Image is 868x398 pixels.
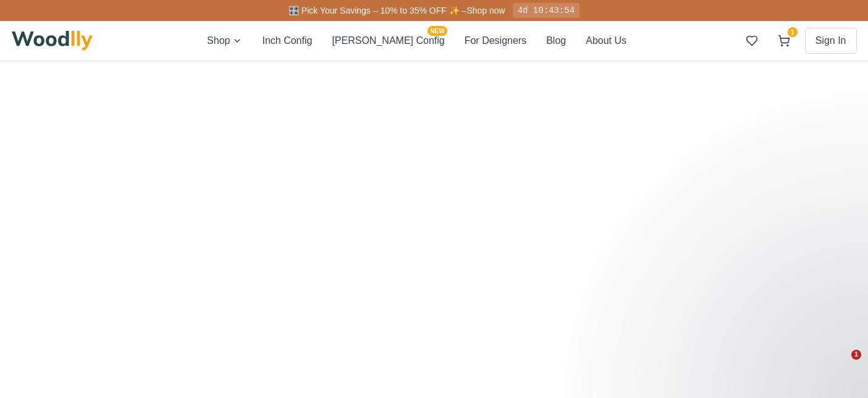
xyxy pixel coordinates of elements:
iframe: Intercom live chat [826,350,856,379]
div: 4d 10:43:54 [513,3,579,18]
button: Shop [207,33,242,48]
button: [PERSON_NAME] ConfigNEW [332,33,444,48]
button: Sign In [805,28,857,54]
button: Blog [546,33,566,48]
button: Inch Config [262,33,312,48]
button: About Us [586,33,626,48]
span: 1 [788,27,798,37]
button: For Designers [465,33,526,48]
span: 1 [851,350,861,360]
button: 1 [773,30,795,52]
span: 🎛️ Pick Your Savings – 10% to 35% OFF ✨ – [289,6,466,15]
img: Woodlly [12,31,93,51]
a: Shop now [466,6,505,15]
span: NEW [428,26,447,36]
